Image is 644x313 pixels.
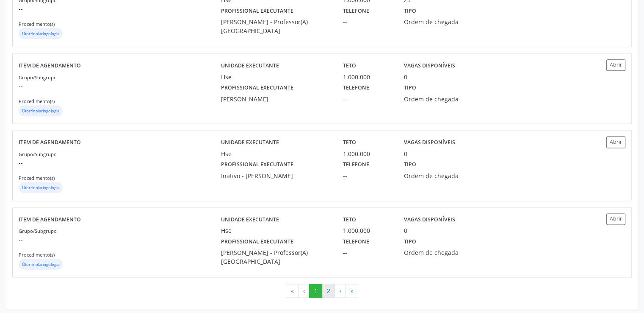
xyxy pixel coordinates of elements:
small: Procedimento(s) [19,175,55,181]
label: Unidade executante [221,136,279,149]
small: Procedimento(s) [19,252,55,258]
div: Ordem de chegada [404,17,484,26]
small: Grupo/Subgrupo [19,228,57,234]
small: Otorrinolaringologia [22,108,59,114]
button: Abrir [606,136,625,148]
small: Otorrinolaringologia [22,31,59,36]
label: Item de agendamento [19,59,81,73]
div: Hse [221,226,331,235]
div: Ordem de chegada [404,248,484,257]
label: Vagas disponíveis [404,136,455,149]
label: Profissional executante [221,235,293,248]
small: Grupo/Subgrupo [19,151,57,157]
div: Ordem de chegada [404,95,484,103]
label: Telefone [343,235,369,248]
label: Item de agendamento [19,213,81,226]
div: Hse [221,149,331,158]
label: Item de agendamento [19,136,81,149]
div: 1.000.000 [343,73,392,81]
div: 0 [404,149,407,158]
div: Hse [221,73,331,81]
label: Vagas disponíveis [404,213,455,226]
label: Profissional executante [221,81,293,95]
div: -- [343,171,392,180]
label: Telefone [343,4,369,17]
p: -- [19,235,221,244]
label: Tipo [404,4,416,17]
div: 0 [404,73,407,81]
small: Grupo/Subgrupo [19,74,57,81]
label: Teto [343,59,356,73]
button: Go to last page [345,284,358,298]
p: -- [19,81,221,90]
label: Tipo [404,81,416,95]
div: 0 [404,226,407,235]
label: Profissional executante [221,158,293,171]
label: Telefone [343,81,369,95]
small: Otorrinolaringologia [22,185,59,190]
button: Go to next page [334,284,346,298]
label: Tipo [404,235,416,248]
label: Profissional executante [221,4,293,17]
p: -- [19,158,221,167]
button: Go to page 2 [322,284,335,298]
small: Procedimento(s) [19,21,55,27]
small: Otorrinolaringologia [22,262,59,267]
label: Unidade executante [221,59,279,73]
button: Abrir [606,59,625,71]
div: -- [343,17,392,26]
div: 1.000.000 [343,226,392,235]
label: Teto [343,213,356,226]
div: [PERSON_NAME] [221,95,331,103]
small: Procedimento(s) [19,98,55,104]
div: Ordem de chegada [404,171,484,180]
label: Unidade executante [221,213,279,226]
p: -- [19,4,221,13]
label: Telefone [343,158,369,171]
div: -- [343,95,392,103]
div: [PERSON_NAME] - Professor(A) [GEOGRAPHIC_DATA] [221,248,331,266]
button: Abrir [606,213,625,225]
ul: Pagination [12,284,632,298]
div: [PERSON_NAME] - Professor(A) [GEOGRAPHIC_DATA] [221,17,331,35]
div: 1.000.000 [343,149,392,158]
label: Vagas disponíveis [404,59,455,73]
button: Go to page 1 [309,284,322,298]
div: -- [343,248,392,257]
div: Inativo - [PERSON_NAME] [221,171,331,180]
label: Tipo [404,158,416,171]
label: Teto [343,136,356,149]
